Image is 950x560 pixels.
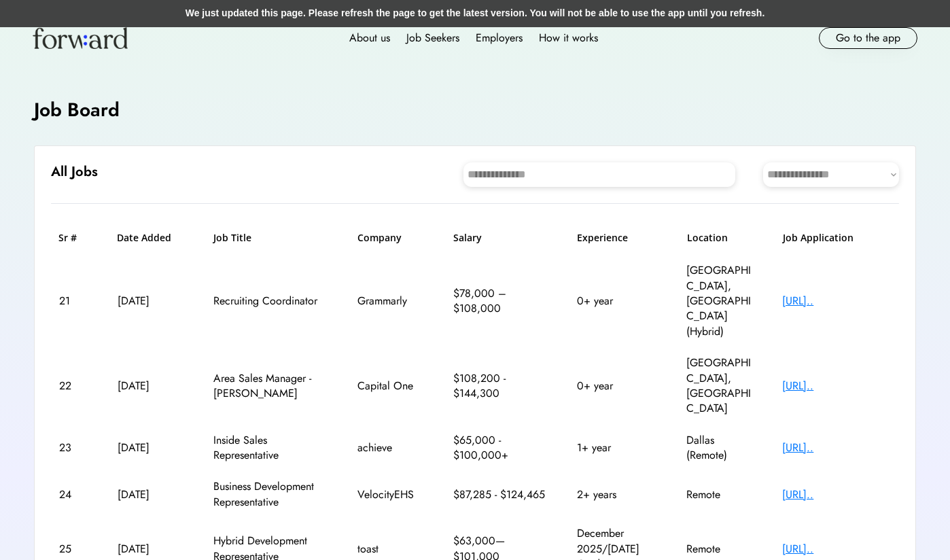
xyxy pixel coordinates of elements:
div: [DATE] [118,487,186,502]
div: Business Development Representative [213,479,329,510]
div: toast [357,542,425,557]
div: 0+ year [577,294,658,309]
div: $108,200 - $144,300 [453,371,548,402]
h6: Sr # [58,231,89,245]
div: Dallas (Remote) [686,433,754,463]
div: Grammarly [357,294,425,309]
div: Recruiting Coordinator [213,294,329,309]
div: [DATE] [118,379,186,393]
div: [GEOGRAPHIC_DATA], [GEOGRAPHIC_DATA] [686,355,754,417]
div: 1+ year [577,440,658,455]
h6: Company [357,231,425,245]
div: [URL].. [782,440,891,455]
h6: Location [687,231,755,245]
div: 24 [59,487,90,502]
h6: Job Title [213,231,251,245]
div: 25 [59,542,90,557]
div: [URL].. [782,294,891,309]
h6: All Jobs [51,162,98,181]
div: Employers [476,30,523,46]
div: Area Sales Manager - [PERSON_NAME] [213,371,329,402]
div: 22 [59,379,90,393]
div: [URL].. [782,379,891,393]
div: $65,000 - $100,000+ [453,433,548,463]
button: Go to the app [819,27,917,49]
div: About us [349,30,390,46]
div: Inside Sales Representative [213,433,329,463]
h6: Date Added [117,231,185,245]
div: [URL].. [782,542,891,557]
div: [DATE] [118,542,186,557]
div: VelocityEHS [357,487,425,502]
div: Remote [686,542,754,557]
div: 0+ year [577,379,658,393]
div: How it works [539,30,598,46]
div: $78,000 – $108,000 [453,286,548,317]
div: achieve [357,440,425,455]
div: 23 [59,440,90,455]
div: [URL].. [782,487,891,502]
h6: Experience [577,231,658,245]
div: [DATE] [118,440,186,455]
h6: Job Application [783,231,892,245]
img: Forward logo [33,27,128,49]
h6: Salary [453,231,548,245]
div: 21 [59,294,90,309]
div: $87,285 - $124,465 [453,487,548,502]
div: [DATE] [118,294,186,309]
div: Job Seekers [406,30,459,46]
h4: Job Board [34,97,120,123]
div: Capital One [357,379,425,393]
div: 2+ years [577,487,658,502]
div: [GEOGRAPHIC_DATA], [GEOGRAPHIC_DATA] (Hybrid) [686,263,754,339]
div: Remote [686,487,754,502]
